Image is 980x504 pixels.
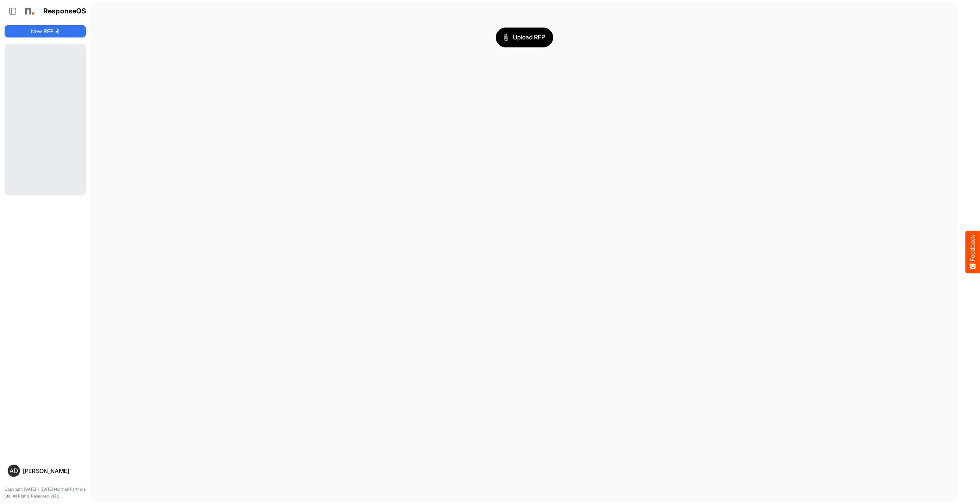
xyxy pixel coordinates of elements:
[10,468,18,474] span: AD
[496,28,553,47] button: Upload RFP
[21,3,36,19] img: Northell
[23,468,83,474] div: [PERSON_NAME]
[5,25,86,37] button: New RFP
[5,44,86,195] div: Loading...
[43,7,87,15] h1: ResponseOS
[965,231,980,273] button: Feedback
[5,486,86,499] p: Copyright [DATE] - [DATE] Northell Partners Ltd. All Rights Reserved. v1.1.0
[504,33,545,42] span: Upload RFP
